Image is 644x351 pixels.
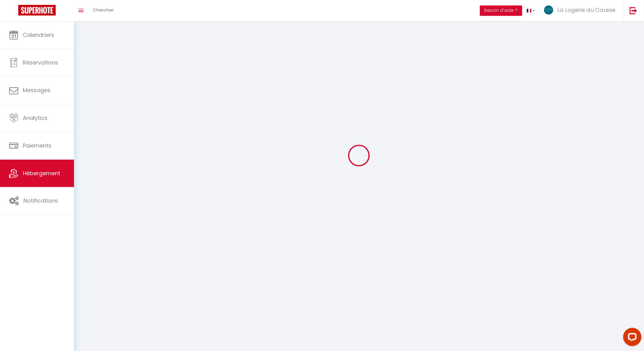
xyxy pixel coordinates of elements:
[93,7,114,13] span: Chercher
[630,7,637,14] img: logout
[23,59,58,66] span: Réservations
[18,5,56,16] img: Super Booking
[23,142,51,149] span: Paiements
[23,86,51,94] span: Messages
[23,114,47,122] span: Analytics
[23,169,60,177] span: Hébergement
[480,5,522,16] button: Besoin d'aide ?
[23,31,54,39] span: Calendriers
[23,197,58,204] span: Notifications
[618,325,644,351] iframe: LiveChat chat widget
[544,5,553,15] img: ...
[557,6,616,14] span: La Logerie du Causse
